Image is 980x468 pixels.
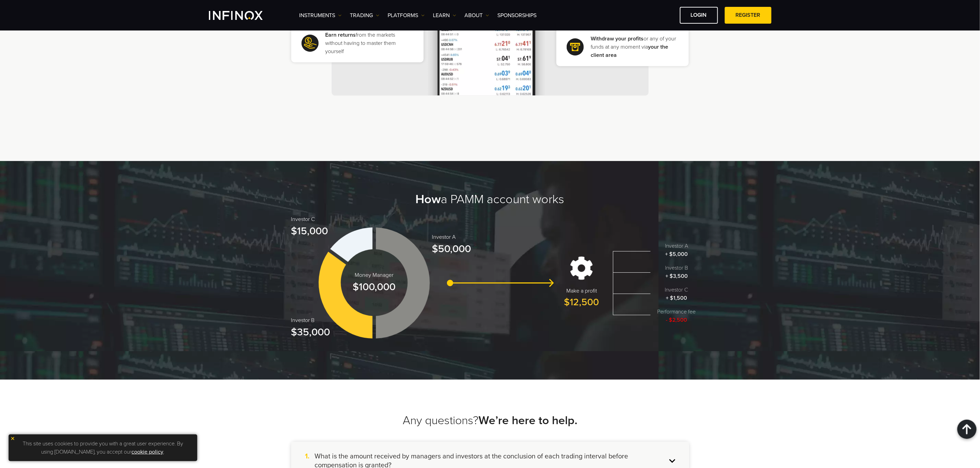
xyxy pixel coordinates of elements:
p: This site uses cookies to provide you with a great user experience. By using [DOMAIN_NAME], you a... [12,438,194,458]
strong: Withdraw your profits [591,35,644,42]
p: or any of your funds at any moment via [591,35,678,59]
p: $100,000 [353,271,396,295]
span: Performance fee [658,308,696,316]
span: Investor A [432,233,471,241]
p: + $5,000 [658,242,696,258]
span: Investor C [658,286,696,294]
strong: How [416,192,441,207]
p: $12,500 [564,287,599,309]
a: PLATFORMS [388,11,425,20]
strong: We’re here to help. [479,414,577,428]
span: Make a profit [564,287,599,295]
a: LOGIN [680,7,718,24]
p: - $2,500 [658,308,696,324]
a: TRADING [350,11,379,20]
span: Money Manager [353,271,396,280]
span: Investor C [291,215,328,223]
p: $35,000 [291,316,330,340]
strong: Earn returns [326,32,356,38]
a: Instruments [299,11,342,20]
a: SPONSORSHIPS [498,11,537,20]
span: Investor B [291,316,330,324]
p: + $3,500 [658,264,696,280]
p: $50,000 [432,233,471,257]
a: REGISTER [725,7,771,24]
span: Investor A [658,242,696,250]
span: Investor B [658,264,696,272]
p: $15,000 [291,215,328,239]
a: cookie policy [132,448,164,455]
p: from the markets without having to master them yourself [326,31,413,56]
a: INFINOX Logo [209,11,279,20]
h2: a PAMM account works [250,192,730,207]
a: ABOUT [465,11,489,20]
a: Learn [433,11,456,20]
p: + $1,500 [658,286,696,302]
h2: Any questions? [291,414,689,428]
img: yellow close icon [10,436,15,441]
